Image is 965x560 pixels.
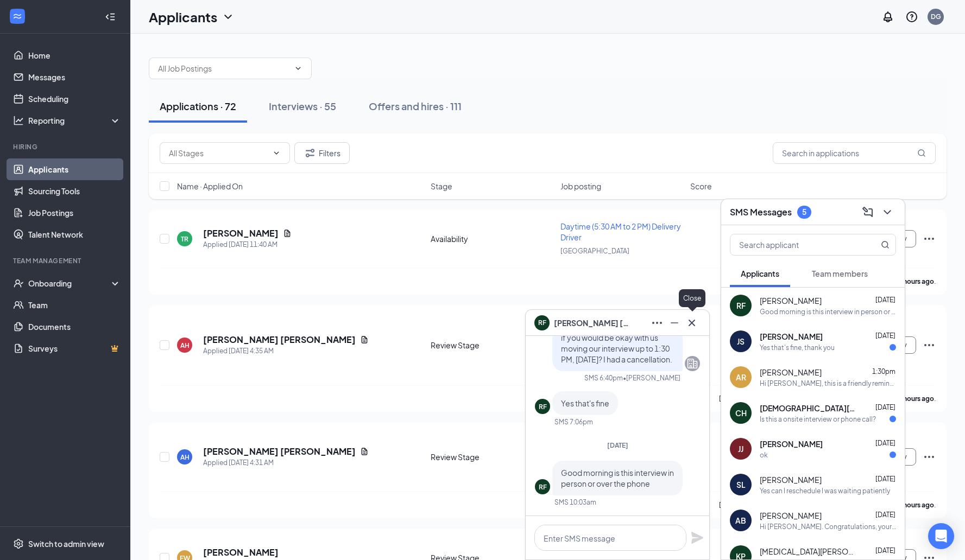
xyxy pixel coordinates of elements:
div: Hi [PERSON_NAME]. Congratulations, your meeting with [DEMOGRAPHIC_DATA]-fil-A for [DEMOGRAPHIC_DA... [760,522,896,531]
span: [PERSON_NAME] [760,295,822,306]
a: SurveysCrown [28,338,121,359]
svg: ChevronDown [294,64,302,73]
span: [DATE] [875,439,895,447]
a: Home [28,44,121,66]
span: Job posting [560,181,601,192]
svg: Filter [304,147,317,160]
div: DG [931,12,941,21]
button: Cross [683,314,701,332]
span: [PERSON_NAME] [PERSON_NAME] [554,317,630,329]
svg: Ellipses [923,339,936,352]
div: Interviews · 55 [269,99,336,113]
div: ok [760,450,768,460]
svg: Collapse [105,11,116,22]
a: Scheduling [28,88,121,110]
span: [DATE] [875,546,895,555]
svg: ChevronDown [272,149,281,157]
div: Applied [DATE] 11:40 AM [203,239,292,250]
span: Score [690,181,712,192]
span: Daytime (5:30 AM to 2 PM) Delivery Driver [560,221,681,242]
span: 1:30pm [872,367,895,376]
input: All Stages [169,147,268,159]
button: ComposeMessage [859,203,876,221]
div: Good morning is this interview in person or over the phone [760,307,896,316]
div: Applied [DATE] 4:35 AM [203,346,369,357]
a: Team [28,294,121,316]
a: Messages [28,66,121,88]
div: Applied [DATE] 4:31 AM [203,457,369,468]
div: JJ [738,443,743,454]
div: SMS 6:40pm [584,373,623,383]
button: ChevronDown [879,203,896,221]
div: TR [181,234,188,244]
span: [MEDICAL_DATA][PERSON_NAME] [760,546,857,557]
span: [DEMOGRAPHIC_DATA][PERSON_NAME] [760,403,857,413]
span: [PERSON_NAME] [760,367,822,378]
div: AH [180,453,190,462]
h5: [PERSON_NAME] [PERSON_NAME] [203,446,356,457]
p: [PERSON_NAME] [PERSON_NAME] has applied more than . [719,500,936,510]
a: Talent Network [28,224,121,245]
svg: Plane [691,531,704,544]
span: Yes that's fine [561,398,609,408]
h5: [PERSON_NAME] [203,227,279,239]
svg: ChevronDown [881,206,894,219]
h5: [PERSON_NAME] [203,546,279,558]
svg: Document [360,335,369,344]
span: [DATE] [875,296,895,304]
span: [GEOGRAPHIC_DATA] [560,247,629,255]
div: Is this a onsite interview or phone call? [760,415,876,424]
a: Documents [28,316,121,338]
a: Applicants [28,158,121,180]
svg: Notifications [881,10,894,23]
input: Search in applications [773,142,936,164]
span: [PERSON_NAME] [760,474,822,485]
div: RF [539,482,547,492]
span: [DATE] [875,475,895,483]
div: Open Intercom Messenger [928,523,954,549]
div: Team Management [13,256,119,265]
span: [PERSON_NAME] [760,510,822,521]
div: SL [736,479,746,490]
div: Review Stage [431,340,554,351]
span: [DATE] [875,511,895,519]
button: Ellipses [648,314,666,332]
h5: [PERSON_NAME] [PERSON_NAME] [203,334,356,346]
svg: Settings [13,538,24,549]
h3: SMS Messages [730,206,792,218]
svg: Ellipses [923,232,936,245]
svg: MagnifyingGlass [881,240,890,249]
div: 5 [802,207,806,217]
button: Filter Filters [294,142,350,164]
div: Onboarding [28,278,112,289]
input: All Job Postings [158,62,289,74]
h1: Applicants [149,8,217,26]
div: SMS 7:06pm [554,417,593,427]
div: Yes can I reschedule I was waiting patiently [760,486,890,495]
div: Yes that's fine, thank you [760,343,835,352]
div: AR [736,372,746,383]
div: CH [735,408,747,418]
svg: WorkstreamLogo [12,11,23,22]
div: Availability [431,233,554,244]
p: [PERSON_NAME] [PERSON_NAME] has applied more than . [719,394,936,403]
svg: Ellipses [923,450,936,463]
b: 9 hours ago [898,501,934,509]
div: Hiring [13,142,119,151]
div: JS [737,336,745,347]
svg: Analysis [13,115,24,126]
span: [PERSON_NAME] [760,438,823,449]
span: [DATE] [875,403,895,411]
a: Sourcing Tools [28,180,121,202]
div: RF [539,402,547,411]
span: Applicants [741,269,779,278]
span: [PERSON_NAME] [760,331,823,342]
span: Good morning is this interview in person or over the phone [561,468,674,488]
div: Close [679,289,705,307]
svg: QuestionInfo [905,10,918,23]
svg: Cross [685,316,698,329]
button: Minimize [666,314,683,332]
div: RF [736,300,746,311]
div: Switch to admin view [28,538,104,549]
